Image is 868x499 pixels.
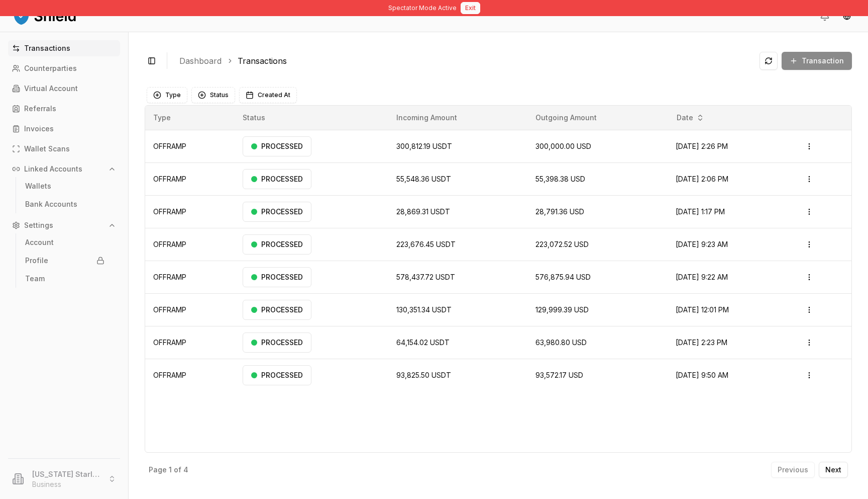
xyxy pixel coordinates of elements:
[676,371,728,379] span: [DATE] 9:50 AM
[673,110,708,126] button: Date
[8,80,120,97] a: Virtual Account
[169,466,172,473] p: 1
[527,106,668,130] th: Outgoing Amount
[21,178,108,194] a: Wallets
[24,45,70,52] p: Transactions
[8,217,120,233] button: Settings
[388,4,457,12] span: Spectator Mode Active
[8,60,120,76] a: Counterparties
[25,183,51,190] p: Wallets
[676,240,728,248] span: [DATE] 9:23 AM
[243,202,311,222] div: PROCESSED
[535,240,589,248] span: 223,072.52 USD
[461,2,480,14] button: Exit
[396,371,451,379] span: 93,825.50 USDT
[145,228,235,261] td: OFFRAMP
[388,106,527,130] th: Incoming Amount
[396,207,450,216] span: 28,869.31 USDT
[235,106,388,130] th: Status
[825,466,841,473] p: Next
[8,121,120,137] a: Invoices
[24,65,77,72] p: Counterparties
[24,165,82,173] p: Linked Accounts
[396,240,456,248] span: 223,676.45 USDT
[8,101,120,117] a: Referrals
[21,271,108,287] a: Team
[145,326,235,359] td: OFFRAMP
[174,466,181,473] p: of
[179,55,222,67] a: Dashboard
[24,222,53,229] p: Settings
[145,130,235,162] td: OFFRAMP
[149,466,167,473] p: Page
[535,207,584,216] span: 28,791.36 USD
[21,234,108,251] a: Account
[24,125,54,132] p: Invoices
[243,169,311,189] div: PROCESSED
[243,234,311,255] div: PROCESSED
[183,466,188,473] p: 4
[239,87,297,103] button: Created At
[676,207,725,216] span: [DATE] 1:17 PM
[676,175,728,183] span: [DATE] 2:06 PM
[535,273,591,281] span: 576,875.94 USD
[8,141,120,157] a: Wallet Scans
[179,55,751,67] nav: breadcrumb
[535,305,589,314] span: 129,999.39 USD
[535,142,591,150] span: 300,000.00 USD
[145,106,235,130] th: Type
[24,145,70,152] p: Wallet Scans
[145,261,235,293] td: OFFRAMP
[145,293,235,326] td: OFFRAMP
[243,365,311,385] div: PROCESSED
[243,267,311,287] div: PROCESSED
[243,332,311,353] div: PROCESSED
[243,136,311,156] div: PROCESSED
[147,87,187,103] button: Type
[676,305,729,314] span: [DATE] 12:01 PM
[25,201,77,208] p: Bank Accounts
[396,338,450,347] span: 64,154.02 USDT
[676,273,728,281] span: [DATE] 9:22 AM
[21,196,108,212] a: Bank Accounts
[396,142,452,150] span: 300,812.19 USDT
[145,162,235,195] td: OFFRAMP
[535,338,587,347] span: 63,980.80 USD
[25,275,45,282] p: Team
[676,142,728,150] span: [DATE] 2:26 PM
[145,359,235,391] td: OFFRAMP
[25,239,54,246] p: Account
[676,338,727,347] span: [DATE] 2:23 PM
[535,371,583,379] span: 93,572.17 USD
[819,462,848,478] button: Next
[21,253,108,269] a: Profile
[238,55,287,67] a: Transactions
[145,195,235,228] td: OFFRAMP
[258,91,290,99] span: Created At
[25,257,48,264] p: Profile
[396,175,451,183] span: 55,548.36 USDT
[243,300,311,320] div: PROCESSED
[8,40,120,56] a: Transactions
[24,85,78,92] p: Virtual Account
[535,175,585,183] span: 55,398.38 USD
[191,87,235,103] button: Status
[24,105,56,112] p: Referrals
[8,161,120,177] button: Linked Accounts
[396,305,452,314] span: 130,351.34 USDT
[396,273,455,281] span: 578,437.72 USDT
